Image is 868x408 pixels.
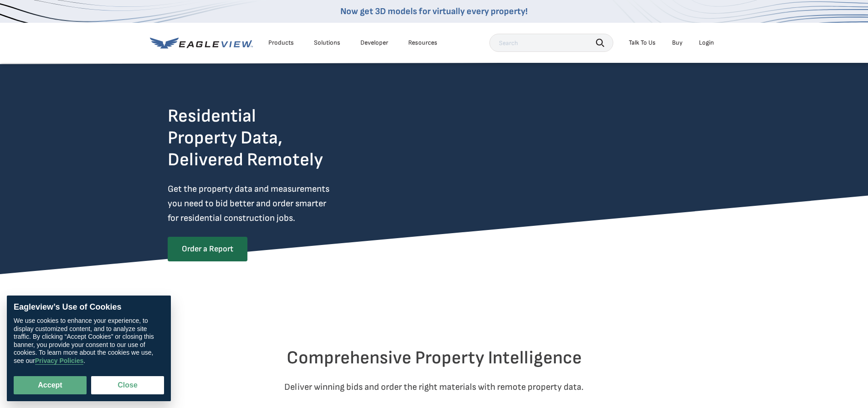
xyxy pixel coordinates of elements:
[629,39,656,47] div: Talk To Us
[360,39,388,47] a: Developer
[168,237,247,261] a: Order a Report
[14,376,87,394] button: Accept
[168,182,367,225] p: Get the property data and measurements you need to bid better and order smarter for residential c...
[489,34,613,52] input: Search
[14,317,164,365] div: We use cookies to enhance your experience, to display customized content, and to analyze site tra...
[314,39,340,47] div: Solutions
[91,376,164,394] button: Close
[340,6,528,17] a: Now get 3D models for virtually every property!
[168,105,323,171] h2: Residential Property Data, Delivered Remotely
[168,380,701,394] p: Deliver winning bids and order the right materials with remote property data.
[699,39,714,47] div: Login
[268,39,294,47] div: Products
[408,39,437,47] div: Resources
[14,302,164,312] div: Eagleview’s Use of Cookies
[672,39,683,47] a: Buy
[168,347,701,369] h2: Comprehensive Property Intelligence
[35,357,84,365] a: Privacy Policies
